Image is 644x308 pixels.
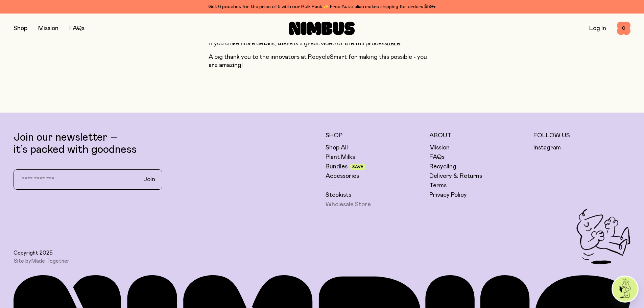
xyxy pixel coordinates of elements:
span: Copyright 2025 [14,250,53,256]
span: Join [143,175,155,184]
a: Wholesale Store [326,200,371,209]
button: 0 [617,22,630,35]
a: Mission [38,25,58,31]
h5: Shop [326,132,423,140]
a: FAQs [429,153,445,161]
a: Recycling [429,163,456,171]
img: agent [613,277,638,302]
span: Site by [14,258,70,264]
a: Shop All [326,144,348,152]
p: If you'd like more details, there is a great video of the full process . [209,40,436,48]
button: Join [138,172,161,187]
span: Save [352,165,363,169]
a: here [387,41,400,47]
a: Privacy Policy [429,191,467,199]
a: Delivery & Returns [429,172,482,180]
a: Accessories [326,172,359,180]
div: Get 6 pouches for the price of 5 with our Bulk Pack ✨ Free Australian metro shipping for orders $59+ [14,3,630,11]
a: Plant Milks [326,153,355,161]
a: Made Together [31,258,70,264]
h5: About [429,132,527,140]
h5: Follow Us [533,132,631,140]
a: Mission [429,144,450,152]
a: Instagram [533,144,561,152]
a: Log In [589,25,606,31]
p: Join our newsletter – it’s packed with goodness [14,132,319,156]
a: Terms [429,182,447,190]
a: FAQs [69,25,85,31]
p: A big thank you to the innovators at RecycleSmart for making this possible - you are amazing! [209,53,436,69]
a: Bundles [326,163,348,171]
a: Stockists [326,191,351,199]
